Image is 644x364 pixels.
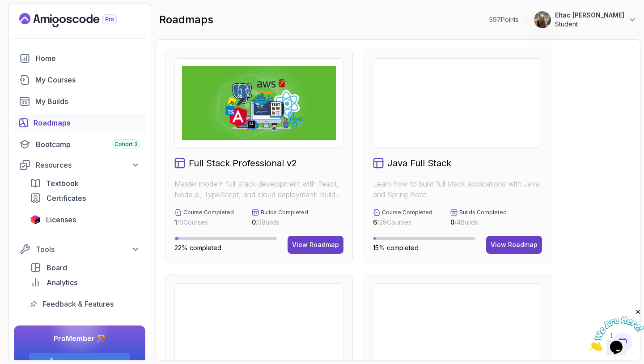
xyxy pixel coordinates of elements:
[36,139,140,150] div: Bootcamp
[373,218,377,226] span: 6
[459,209,507,216] p: Builds Completed
[174,244,221,251] span: 22% completed
[25,273,145,291] a: analytics
[25,295,145,313] a: feedback
[114,141,138,148] span: Cohort 3
[19,13,137,27] a: Landing page
[555,11,624,20] p: Eltac [PERSON_NAME]
[174,178,343,200] p: Master modern full-stack development with React, Node.js, TypeScript, and cloud deployment. Build...
[25,189,145,207] a: certificates
[47,262,67,273] span: Board
[4,4,7,11] span: 1
[30,215,41,224] img: jetbrains icon
[46,214,76,225] span: Licenses
[14,241,145,257] button: Tools
[252,218,308,227] p: / 3 Builds
[382,209,432,216] p: Course Completed
[25,211,145,229] a: licenses
[14,49,145,67] a: home
[261,209,308,216] p: Builds Completed
[14,114,145,132] a: roadmaps
[183,209,234,216] p: Course Completed
[182,66,336,140] img: Full Stack Professional v2
[14,157,145,173] button: Resources
[288,236,343,254] button: View Roadmap
[36,244,140,255] div: Tools
[450,218,454,226] span: 0
[491,240,538,249] div: View Roadmap
[25,174,145,192] a: textbook
[450,218,507,227] p: / 4 Builds
[46,178,79,189] span: Textbook
[47,277,77,288] span: Analytics
[486,236,542,254] button: View Roadmap
[589,308,644,351] iframe: chat widget
[47,193,86,204] span: Certificates
[174,218,177,226] span: 1
[35,74,140,85] div: My Courses
[387,157,451,169] h2: Java Full Stack
[35,96,140,107] div: My Builds
[36,53,140,64] div: Home
[373,178,542,200] p: Learn how to build full stack applications with Java and Spring Boot
[292,240,339,249] div: View Roadmap
[42,299,114,309] span: Feedback & Features
[14,71,145,89] a: courses
[174,218,234,227] p: / 6 Courses
[252,218,256,226] span: 0
[14,135,145,153] a: bootcamp
[36,160,140,170] div: Resources
[555,20,624,29] p: Student
[534,11,637,29] button: user profile imageEltac [PERSON_NAME]Student
[489,15,519,24] p: 597 Points
[14,92,145,110] a: builds
[373,218,432,227] p: / 29 Courses
[34,117,140,128] div: Roadmaps
[534,11,551,28] img: user profile image
[159,13,213,27] h2: roadmaps
[373,244,419,251] span: 15% completed
[189,157,297,169] h2: Full Stack Professional v2
[25,259,145,277] a: board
